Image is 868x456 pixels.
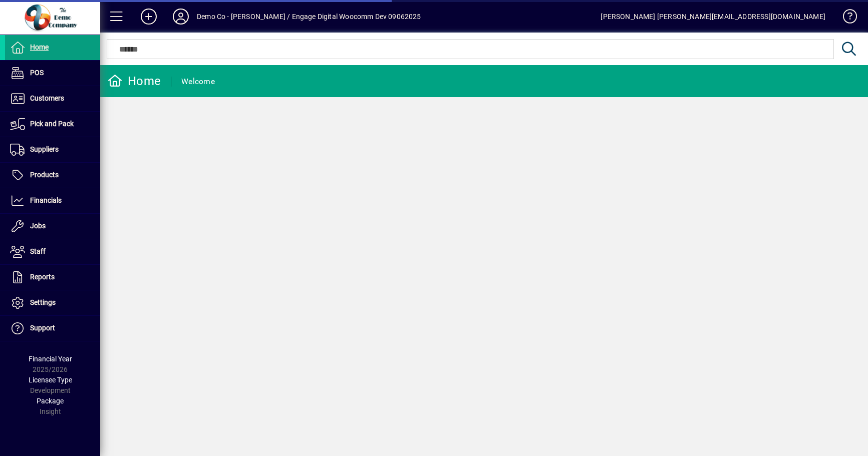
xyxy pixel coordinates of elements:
[30,69,44,77] span: POS
[29,376,72,384] span: Licensee Type
[5,163,100,188] a: Products
[30,94,64,102] span: Customers
[30,120,74,128] span: Pick and Pack
[30,171,59,179] span: Products
[197,9,421,25] div: Demo Co - [PERSON_NAME] / Engage Digital Woocomm Dev 09062025
[5,137,100,162] a: Suppliers
[37,397,64,405] span: Package
[29,355,72,363] span: Financial Year
[30,43,49,51] span: Home
[835,2,855,35] a: Knowledge Base
[30,196,62,204] span: Financials
[133,8,165,26] button: Add
[5,188,100,213] a: Financials
[5,265,100,290] a: Reports
[30,247,46,255] span: Staff
[30,222,46,230] span: Jobs
[30,145,59,153] span: Suppliers
[5,316,100,341] a: Support
[5,86,100,111] a: Customers
[5,61,100,86] a: POS
[5,112,100,137] a: Pick and Pack
[30,298,56,306] span: Settings
[108,73,161,89] div: Home
[30,324,55,332] span: Support
[601,9,825,25] div: [PERSON_NAME] [PERSON_NAME][EMAIL_ADDRESS][DOMAIN_NAME]
[165,8,197,26] button: Profile
[5,214,100,239] a: Jobs
[5,239,100,264] a: Staff
[5,290,100,315] a: Settings
[181,74,215,90] div: Welcome
[30,273,55,281] span: Reports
